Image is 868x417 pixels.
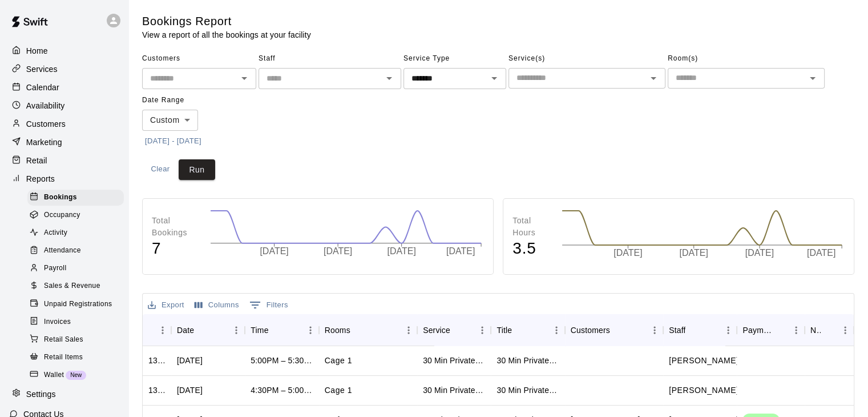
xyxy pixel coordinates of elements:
[44,227,67,239] span: Activity
[9,170,119,187] div: Reports
[302,322,319,339] button: Menu
[496,355,559,366] div: 30 Min Private Pitching Lesson
[154,322,171,339] button: Menu
[27,366,128,384] a: WalletNew
[450,322,466,338] button: Sort
[319,314,417,346] div: Rooms
[26,173,55,185] p: Reports
[177,355,203,366] div: Thu, Aug 28, 2025
[805,314,854,346] div: Notes
[251,314,268,346] div: Time
[44,299,112,310] span: Unpaid Registrations
[423,355,485,366] div: 30 Min Private Pitching Lesson
[496,384,559,396] div: 30 Min Private Pitching Lesson
[27,260,128,278] a: Payroll
[9,115,119,133] a: Customers
[821,322,837,338] button: Sort
[9,152,119,169] a: Retail
[143,314,171,346] div: ID
[403,50,506,68] span: Service Type
[9,386,119,403] a: Settings
[194,322,210,338] button: Sort
[491,314,564,346] div: Title
[152,239,199,259] h4: 7
[27,243,124,259] div: Attendance
[148,384,165,396] div: 1367235
[26,100,65,111] p: Availability
[610,322,626,338] button: Sort
[496,314,512,346] div: Title
[247,296,291,314] button: Show filters
[44,245,81,256] span: Attendance
[737,314,805,346] div: Payment
[27,278,124,294] div: Sales & Revenue
[245,314,318,346] div: Time
[810,314,821,346] div: Notes
[26,45,48,57] p: Home
[745,248,774,258] tspan: [DATE]
[381,70,397,86] button: Open
[548,322,565,339] button: Menu
[645,70,661,86] button: Open
[805,70,821,86] button: Open
[325,384,353,396] p: Cage 1
[142,29,311,41] p: View a report of all the bookings at your facility
[613,248,642,258] tspan: [DATE]
[720,322,737,339] button: Menu
[179,159,215,181] button: Run
[27,260,124,276] div: Payroll
[742,314,772,346] div: Payment
[27,331,128,348] a: Retail Sales
[44,210,80,221] span: Occupancy
[44,352,83,363] span: Retail Items
[142,50,256,68] span: Customers
[26,63,58,75] p: Services
[142,159,179,181] button: Clear
[9,42,119,59] div: Home
[9,97,119,114] a: Availability
[423,314,450,346] div: Service
[685,322,701,338] button: Sort
[27,224,128,242] a: Activity
[668,50,825,68] span: Room(s)
[142,133,204,150] button: [DATE] - [DATE]
[44,370,64,381] span: Wallet
[27,278,128,295] a: Sales & Revenue
[236,70,252,86] button: Open
[44,334,83,346] span: Retail Sales
[474,322,491,339] button: Menu
[142,14,311,29] h5: Bookings Report
[663,314,737,346] div: Staff
[27,367,124,383] div: WalletNew
[387,246,416,256] tspan: [DATE]
[152,215,199,239] p: Total Bookings
[512,322,528,338] button: Sort
[44,192,77,203] span: Bookings
[27,350,124,366] div: Retail Items
[508,50,665,68] span: Service(s)
[228,322,245,339] button: Menu
[571,314,610,346] div: Customers
[9,134,119,151] a: Marketing
[145,296,187,314] button: Export
[269,322,285,338] button: Sort
[27,225,124,241] div: Activity
[142,110,198,131] div: Custom
[142,91,242,110] span: Date Range
[27,242,128,260] a: Attendance
[44,263,66,274] span: Payroll
[669,384,738,396] p: Travis Thompson
[27,189,128,206] a: Bookings
[192,296,242,314] button: Select columns
[807,248,835,258] tspan: [DATE]
[177,314,194,346] div: Date
[512,215,550,239] p: Total Hours
[417,314,491,346] div: Service
[669,355,738,367] p: Travis Thompson
[9,79,119,96] a: Calendar
[44,316,71,328] span: Invoices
